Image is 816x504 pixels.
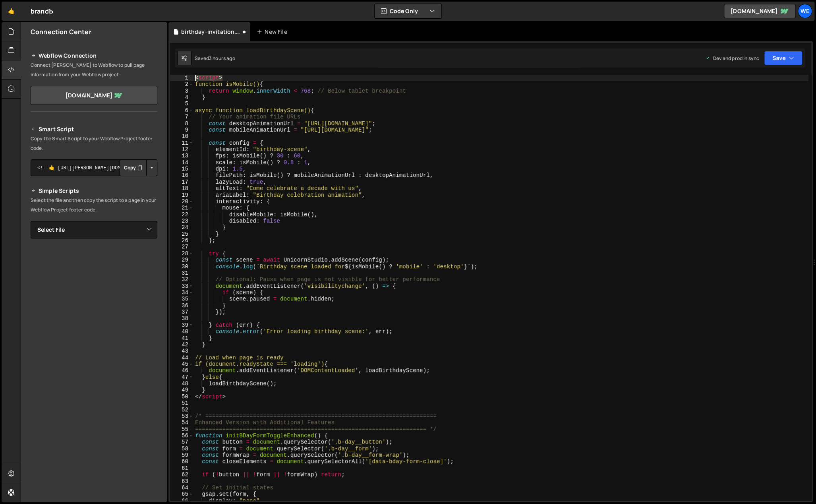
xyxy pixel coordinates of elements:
[170,133,193,140] div: 10
[170,244,193,250] div: 27
[170,322,193,328] div: 39
[170,315,193,322] div: 38
[170,120,193,127] div: 8
[170,432,193,439] div: 56
[120,159,157,176] div: Button group with nested dropdown
[170,179,193,185] div: 17
[798,4,812,18] a: We
[170,413,193,419] div: 53
[31,159,157,176] textarea: <!--🤙 [URL][PERSON_NAME][DOMAIN_NAME]> <script>document.addEventListener("DOMContentLoaded", func...
[181,28,241,36] div: birthday-invitation.js
[170,394,193,400] div: 50
[209,55,235,62] div: 3 hours ago
[31,186,157,196] h2: Simple Scripts
[170,361,193,367] div: 45
[170,296,193,302] div: 35
[170,146,193,153] div: 12
[31,27,91,36] h2: Connection Center
[31,196,157,215] p: Select the file and then copy the script to a page in your Webflow Project footer code.
[120,159,147,176] button: Copy
[170,328,193,335] div: 40
[170,355,193,361] div: 44
[170,198,193,205] div: 20
[170,140,193,146] div: 11
[170,485,193,491] div: 64
[170,127,193,133] div: 9
[170,471,193,478] div: 62
[31,6,53,16] div: brandЪ
[170,289,193,296] div: 34
[170,407,193,413] div: 52
[170,302,193,309] div: 36
[170,172,193,178] div: 16
[2,2,21,21] a: 🤙
[375,4,441,18] button: Code Only
[170,498,193,504] div: 66
[170,309,193,315] div: 37
[170,237,193,244] div: 26
[170,192,193,198] div: 19
[257,28,290,36] div: New File
[170,335,193,341] div: 41
[724,4,795,18] a: [DOMAIN_NAME]
[170,94,193,101] div: 4
[170,400,193,406] div: 51
[170,159,193,166] div: 14
[170,88,193,94] div: 3
[31,60,157,79] p: Connect [PERSON_NAME] to Webflow to pull page information from your Webflow project
[170,387,193,393] div: 49
[31,51,157,60] h2: Webflow Connection
[170,452,193,458] div: 59
[170,426,193,432] div: 55
[170,270,193,276] div: 31
[170,419,193,426] div: 54
[170,380,193,387] div: 48
[170,205,193,211] div: 21
[170,276,193,283] div: 32
[170,374,193,380] div: 47
[170,231,193,237] div: 25
[170,114,193,120] div: 7
[170,491,193,497] div: 65
[31,328,158,400] iframe: YouTube video player
[705,55,759,62] div: Dev and prod in sync
[170,250,193,257] div: 28
[170,341,193,348] div: 42
[31,134,157,153] p: Copy the Smart Script to your Webflow Project footer code.
[170,107,193,114] div: 6
[170,153,193,159] div: 13
[170,283,193,289] div: 33
[31,252,158,323] iframe: YouTube video player
[170,257,193,263] div: 29
[170,439,193,445] div: 57
[195,55,235,62] div: Saved
[170,224,193,231] div: 24
[170,101,193,107] div: 5
[170,458,193,465] div: 60
[31,124,157,134] h2: Smart Script
[170,81,193,87] div: 2
[31,86,157,105] a: [DOMAIN_NAME]
[170,348,193,354] div: 43
[170,367,193,374] div: 46
[764,51,802,65] button: Save
[170,75,193,81] div: 1
[170,264,193,270] div: 30
[170,185,193,192] div: 18
[170,478,193,485] div: 63
[170,446,193,452] div: 58
[170,465,193,471] div: 61
[170,211,193,218] div: 22
[170,166,193,172] div: 15
[170,218,193,224] div: 23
